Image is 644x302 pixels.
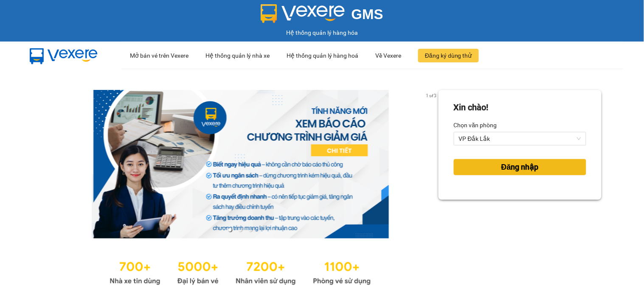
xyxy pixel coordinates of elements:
a: GMS [261,13,383,20]
div: Về Vexere [375,42,401,69]
button: Đăng ký dùng thử [418,49,479,62]
span: GMS [352,6,383,22]
img: Statistics.png [110,255,371,288]
img: mbUUG5Q.png [21,42,106,70]
li: slide item 3 [249,228,252,232]
label: Chọn văn phòng [454,118,497,132]
span: Đăng nhập [501,161,539,173]
button: previous slide / item [42,90,54,238]
span: Đăng ký dùng thử [425,51,472,60]
div: Hệ thống quản lý hàng hoá [287,42,358,69]
div: Hệ thống quản lý nhà xe [205,42,270,69]
li: slide item 1 [228,228,232,232]
div: Xin chào! [454,101,489,114]
div: Mở bán vé trên Vexere [130,42,188,69]
span: VP Đắk Lắk [459,132,581,145]
button: next slide / item [427,90,439,238]
img: logo 2 [261,4,345,23]
button: Đăng nhập [454,159,586,175]
div: Hệ thống quản lý hàng hóa [2,28,642,37]
li: slide item 2 [239,228,242,232]
p: 1 of 3 [424,90,439,101]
